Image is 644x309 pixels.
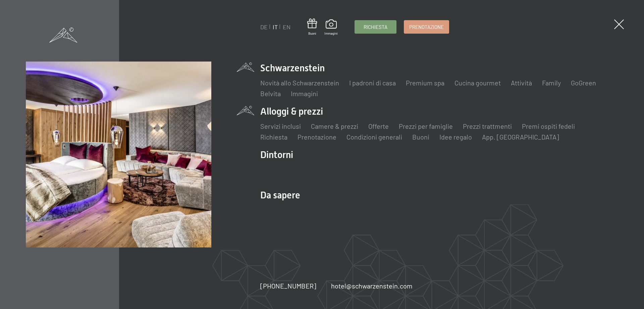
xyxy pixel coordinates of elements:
[364,24,387,31] span: Richiesta
[542,79,561,87] a: Family
[346,133,402,141] a: Condizioni generali
[260,79,339,87] a: Novità allo Schwarzenstein
[311,122,358,130] a: Camere & prezzi
[331,281,413,291] a: hotel@schwarzenstein.com
[454,79,501,87] a: Cucina gourmet
[260,281,316,291] a: [PHONE_NUMBER]
[571,79,596,87] a: GoGreen
[368,122,389,130] a: Offerte
[349,79,396,87] a: I padroni di casa
[307,18,317,36] a: Buoni
[260,122,301,130] a: Servizi inclusi
[324,31,338,36] span: Immagini
[412,133,429,141] a: Buoni
[291,89,318,98] a: Immagini
[399,122,453,130] a: Prezzi per famiglie
[522,122,575,130] a: Premi ospiti fedeli
[273,23,278,31] a: IT
[260,89,281,98] a: Belvita
[406,79,444,87] a: Premium spa
[260,23,268,31] a: DE
[298,133,336,141] a: Prenotazione
[260,282,316,290] span: [PHONE_NUMBER]
[324,20,338,36] a: Immagini
[283,23,290,31] a: EN
[307,31,317,36] span: Buoni
[355,21,396,33] a: Richiesta
[511,79,532,87] a: Attività
[482,133,559,141] a: App. [GEOGRAPHIC_DATA]
[404,21,449,33] a: Prenotazione
[439,133,472,141] a: Idee regalo
[409,24,444,31] span: Prenotazione
[463,122,512,130] a: Prezzi trattmenti
[260,133,287,141] a: Richiesta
